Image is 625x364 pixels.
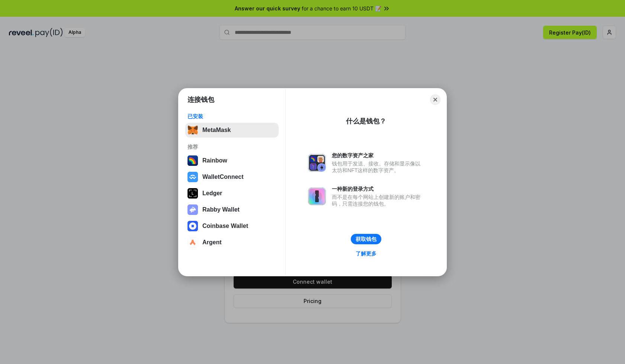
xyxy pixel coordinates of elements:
[346,117,386,126] div: 什么是钱包？
[185,219,279,233] button: Coinbase Wallet
[356,236,376,242] div: 获取钱包
[202,239,222,246] div: Argent
[332,186,424,192] div: 一种新的登录方式
[187,172,198,182] img: svg+xml,%3Csvg%20width%3D%2228%22%20height%3D%2228%22%20viewBox%3D%220%200%2028%2028%22%20fill%3D...
[202,174,244,180] div: WalletConnect
[430,94,440,105] button: Close
[202,157,227,164] div: Rainbow
[332,152,424,159] div: 您的数字资产之家
[356,250,376,257] div: 了解更多
[202,206,240,213] div: Rabby Wallet
[187,125,198,135] img: svg+xml,%3Csvg%20fill%3D%22none%22%20height%3D%2233%22%20viewBox%3D%220%200%2035%2033%22%20width%...
[187,144,276,150] div: 推荐
[187,113,276,120] div: 已安装
[332,194,424,207] div: 而不是在每个网站上创建新的账户和密码，只需连接您的钱包。
[185,235,279,250] button: Argent
[202,127,231,133] div: MetaMask
[187,95,214,104] h1: 连接钱包
[351,234,381,244] button: 获取钱包
[202,223,248,229] div: Coinbase Wallet
[202,190,222,197] div: Ledger
[185,186,279,201] button: Ledger
[187,155,198,166] img: svg+xml,%3Csvg%20width%3D%22120%22%20height%3D%22120%22%20viewBox%3D%220%200%20120%20120%22%20fil...
[187,204,198,215] img: svg+xml,%3Csvg%20xmlns%3D%22http%3A%2F%2Fwww.w3.org%2F2000%2Fsvg%22%20fill%3D%22none%22%20viewBox...
[332,160,424,174] div: 钱包用于发送、接收、存储和显示像以太坊和NFT这样的数字资产。
[308,154,326,172] img: svg+xml,%3Csvg%20xmlns%3D%22http%3A%2F%2Fwww.w3.org%2F2000%2Fsvg%22%20fill%3D%22none%22%20viewBox...
[187,221,198,231] img: svg+xml,%3Csvg%20width%3D%2228%22%20height%3D%2228%22%20viewBox%3D%220%200%2028%2028%22%20fill%3D...
[185,123,279,138] button: MetaMask
[185,202,279,217] button: Rabby Wallet
[187,237,198,248] img: svg+xml,%3Csvg%20width%3D%2228%22%20height%3D%2228%22%20viewBox%3D%220%200%2028%2028%22%20fill%3D...
[185,153,279,168] button: Rainbow
[187,188,198,199] img: svg+xml,%3Csvg%20xmlns%3D%22http%3A%2F%2Fwww.w3.org%2F2000%2Fsvg%22%20width%3D%2228%22%20height%3...
[351,249,381,258] a: 了解更多
[185,170,279,184] button: WalletConnect
[308,187,326,205] img: svg+xml,%3Csvg%20xmlns%3D%22http%3A%2F%2Fwww.w3.org%2F2000%2Fsvg%22%20fill%3D%22none%22%20viewBox...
